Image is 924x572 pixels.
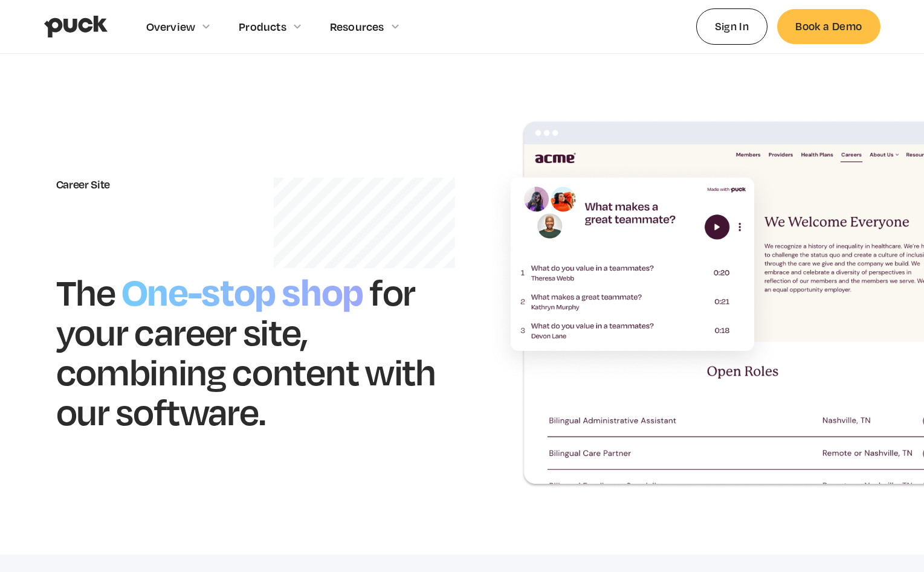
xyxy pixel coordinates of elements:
h1: One-stop shop [115,264,370,316]
h1: for your career site, combining content with our software. [56,269,436,433]
div: Products [239,20,286,33]
div: Career Site [56,178,438,191]
div: Resources [330,20,384,33]
a: Sign In [696,8,768,44]
div: Overview [146,20,196,33]
h1: The [56,269,115,314]
a: Book a Demo [777,9,880,43]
